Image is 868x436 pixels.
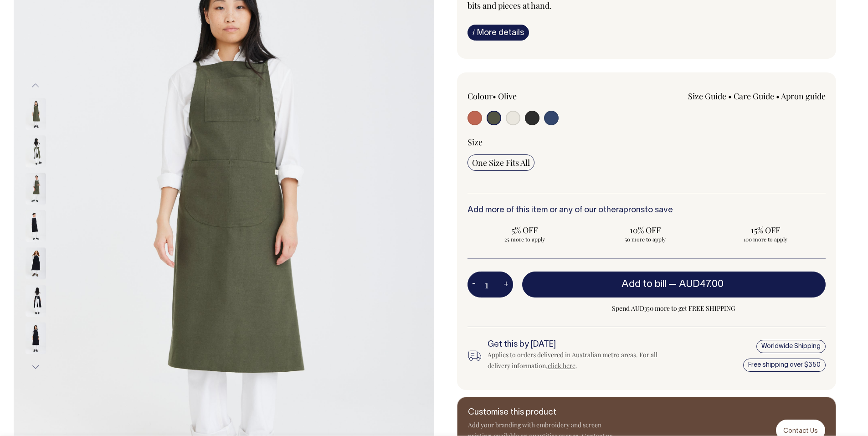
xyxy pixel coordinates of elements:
[776,91,780,102] span: •
[472,225,578,236] span: 5% OFF
[26,98,46,130] img: olive
[467,25,529,41] a: iMore details
[588,222,703,246] input: 10% OFF 50 more to apply
[728,91,732,102] span: •
[467,206,826,215] h6: Add more of this item or any of our other to save
[713,225,818,236] span: 15% OFF
[467,276,480,294] button: -
[781,91,826,102] a: Apron guide
[26,210,46,242] img: charcoal
[26,322,46,354] img: charcoal
[734,91,774,102] a: Care Guide
[713,236,818,243] span: 100 more to apply
[688,91,726,102] a: Size Guide
[619,206,645,214] a: aprons
[467,91,611,102] div: Colour
[472,157,530,168] span: One Size Fits All
[499,276,513,294] button: +
[522,303,826,314] span: Spend AUD350 more to get FREE SHIPPING
[493,91,496,102] span: •
[26,285,46,317] img: charcoal
[467,154,534,171] input: One Size Fits All
[29,75,42,96] button: Previous
[522,272,826,297] button: Add to bill —AUD47.00
[26,173,46,205] img: olive
[708,222,823,246] input: 15% OFF 100 more to apply
[498,91,517,102] label: Olive
[668,280,726,289] span: —
[473,27,475,37] span: i
[467,137,826,148] div: Size
[467,222,582,246] input: 5% OFF 25 more to apply
[468,408,614,417] h6: Customise this product
[548,361,575,370] a: click here
[592,225,698,236] span: 10% OFF
[592,236,698,243] span: 50 more to apply
[26,247,46,279] img: charcoal
[472,236,578,243] span: 25 more to apply
[488,349,663,371] div: Applies to orders delivered in Australian metro areas. For all delivery information, .
[621,280,666,289] span: Add to bill
[26,135,46,167] img: olive
[679,280,724,289] span: AUD47.00
[488,340,663,349] h6: Get this by [DATE]
[29,357,42,377] button: Next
